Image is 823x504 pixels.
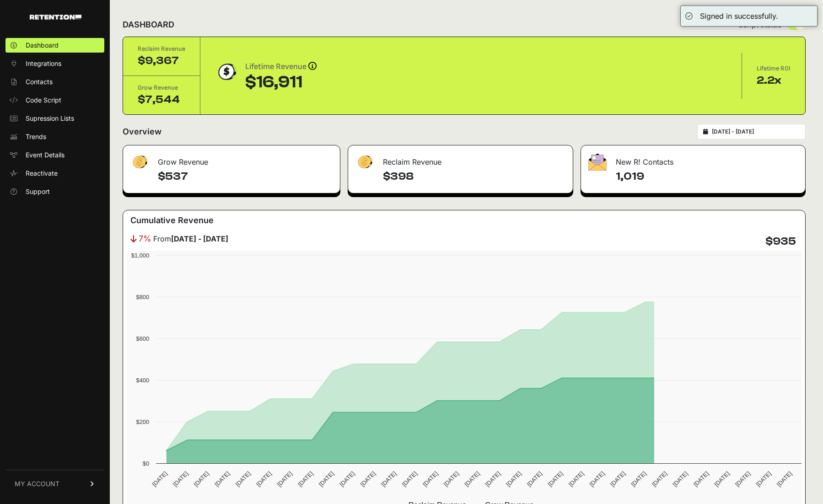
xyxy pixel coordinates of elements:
text: [DATE] [713,470,731,488]
text: [DATE] [421,470,439,488]
div: Lifetime ROI [757,64,791,73]
text: [DATE] [276,470,294,488]
text: [DATE] [755,470,773,488]
text: [DATE] [692,470,710,488]
text: $1,000 [131,252,149,259]
strong: [DATE] - [DATE] [171,234,228,243]
img: Retention.com [30,15,81,20]
h4: $935 [765,234,796,249]
span: Dashboard [26,41,59,50]
a: Support [5,184,104,199]
div: Lifetime Revenue [245,60,317,73]
div: New R! Contacts [581,145,805,173]
h4: $537 [158,169,333,184]
span: Integrations [26,59,61,68]
text: [DATE] [775,470,793,488]
a: Contacts [5,75,104,89]
div: Reclaim Revenue [138,44,185,54]
text: [DATE] [213,470,231,488]
div: Grow Revenue [138,83,185,92]
div: Grow Revenue [123,145,340,173]
text: [DATE] [505,470,522,488]
text: [DATE] [629,470,647,488]
a: Integrations [5,56,104,71]
div: Signed in successfully. [700,11,778,21]
span: Supression Lists [26,114,74,123]
div: $16,911 [245,73,317,91]
h2: DASHBOARD [123,18,174,31]
text: [DATE] [401,470,419,488]
span: Event Details [26,150,65,160]
div: Reclaim Revenue [348,145,573,173]
span: 7% [139,232,151,245]
text: [DATE] [672,470,689,488]
text: $400 [136,377,149,384]
text: [DATE] [546,470,564,488]
span: Trends [26,132,46,141]
text: [DATE] [442,470,460,488]
span: Code Script [26,96,61,105]
div: $7,544 [138,92,185,107]
h2: Overview [123,125,161,138]
text: [DATE] [234,470,252,488]
img: dollar-coin-05c43ed7efb7bc0c12610022525b4bbbb207c7efeef5aecc26f025e68dcafac9.png [215,60,238,83]
text: [DATE] [338,470,356,488]
div: 2.2x [757,73,791,88]
text: [DATE] [296,470,314,488]
text: $600 [136,335,149,342]
text: $200 [136,418,149,425]
text: [DATE] [317,470,335,488]
text: [DATE] [588,470,606,488]
text: [DATE] [463,470,481,488]
a: Reactivate [5,166,104,181]
text: [DATE] [151,470,169,488]
span: From [153,233,228,244]
text: $0 [143,460,149,467]
img: fa-dollar-13500eef13a19c4ab2b9ed9ad552e47b0d9fc28b02b83b90ba0e00f96d6372e9.png [355,153,374,171]
span: Support [26,187,50,196]
img: fa-dollar-13500eef13a19c4ab2b9ed9ad552e47b0d9fc28b02b83b90ba0e00f96d6372e9.png [130,153,149,171]
text: [DATE] [484,470,502,488]
h4: 1,019 [616,169,798,184]
a: MY ACCOUNT [5,470,104,498]
text: $800 [136,294,149,300]
text: [DATE] [609,470,627,488]
text: [DATE] [651,470,668,488]
text: [DATE] [734,470,752,488]
text: [DATE] [526,470,543,488]
text: [DATE] [193,470,210,488]
text: [DATE] [172,470,189,488]
a: Dashboard [5,38,104,53]
text: [DATE] [567,470,585,488]
text: [DATE] [380,470,398,488]
img: fa-envelope-19ae18322b30453b285274b1b8af3d052b27d846a4fbe8435d1a52b978f639a2.png [588,153,607,171]
a: Code Script [5,93,104,107]
a: Trends [5,129,104,144]
h3: Cumulative Revenue [130,214,214,227]
a: Event Details [5,148,104,162]
h4: $398 [383,169,566,184]
div: $9,367 [138,54,185,68]
span: Reactivate [26,169,58,178]
text: [DATE] [359,470,377,488]
span: Contacts [26,77,53,86]
span: MY ACCOUNT [15,479,59,488]
text: [DATE] [255,470,273,488]
a: Supression Lists [5,111,104,126]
